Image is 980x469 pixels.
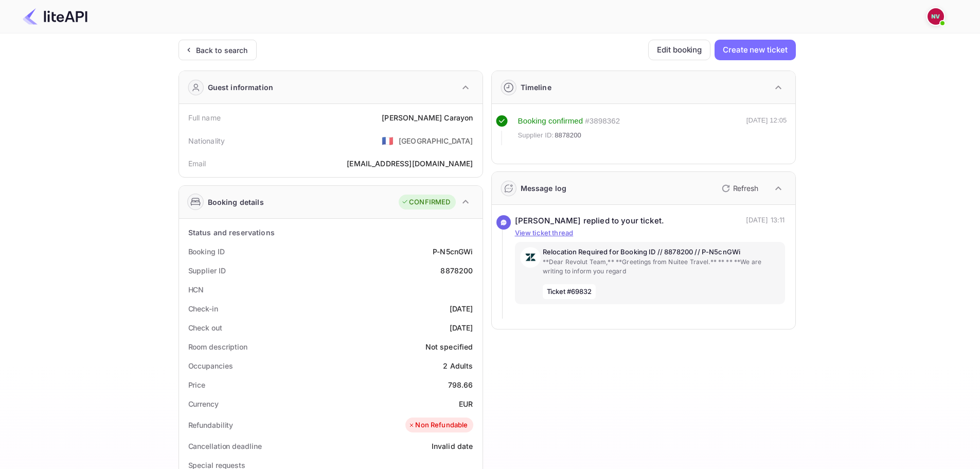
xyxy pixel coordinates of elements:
div: Refundability [188,420,234,430]
div: Occupancies [188,360,233,371]
div: 8878200 [440,265,473,276]
div: HCN [188,284,204,295]
div: Timeline [521,82,551,93]
div: 798.66 [448,379,473,390]
div: Cancellation deadline [188,441,262,451]
button: Create new ticket [715,40,795,60]
div: Check-in [188,303,218,314]
img: AwvSTEc2VUhQAAAAAElFTkSuQmCC [520,247,541,268]
div: P-N5cnGWi [433,246,473,257]
div: Message log [521,183,567,194]
div: Booking confirmed [518,115,583,127]
p: Relocation Required for Booking ID // 8878200 // P-N5cnGWi [543,247,780,257]
div: CONFIRMED [401,197,450,207]
p: **Dear Revolut Team,** **Greetings from Nuitee Travel.** ** ** **We are writing to inform you regard [543,257,780,276]
img: LiteAPI Logo [23,8,87,25]
div: [DATE] [450,322,473,333]
div: Booking details [208,197,264,207]
div: Status and reservations [188,227,275,238]
div: EUR [459,398,473,409]
div: 2 Adults [443,360,473,371]
div: Currency [188,398,219,409]
span: United States [382,131,394,150]
div: Invalid date [432,441,473,451]
div: [GEOGRAPHIC_DATA] [399,135,473,146]
p: [DATE] 13:11 [746,215,785,227]
button: Refresh [716,180,762,197]
div: Back to search [196,45,248,56]
div: Not specified [425,341,473,352]
div: Full name [188,112,221,123]
div: Price [188,379,206,390]
div: Booking ID [188,246,225,257]
div: Email [188,158,206,169]
p: View ticket thread [515,228,785,238]
div: [DATE] [450,303,473,314]
p: Refresh [733,183,758,194]
span: Ticket #69832 [543,284,596,300]
div: [DATE] 12:05 [746,115,787,145]
span: 8878200 [555,130,581,141]
div: # 3898362 [585,115,620,127]
button: Edit booking [648,40,710,60]
div: Guest information [208,82,274,93]
div: [PERSON_NAME] Carayon [382,112,473,123]
div: [PERSON_NAME] replied to your ticket. [515,215,665,227]
img: Nicholas Valbusa [928,8,944,25]
div: [EMAIL_ADDRESS][DOMAIN_NAME] [347,158,473,169]
div: Room description [188,341,247,352]
div: Non Refundable [408,420,468,430]
div: Check out [188,322,222,333]
div: Supplier ID [188,265,226,276]
div: Nationality [188,135,225,146]
span: Supplier ID: [518,130,554,141]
